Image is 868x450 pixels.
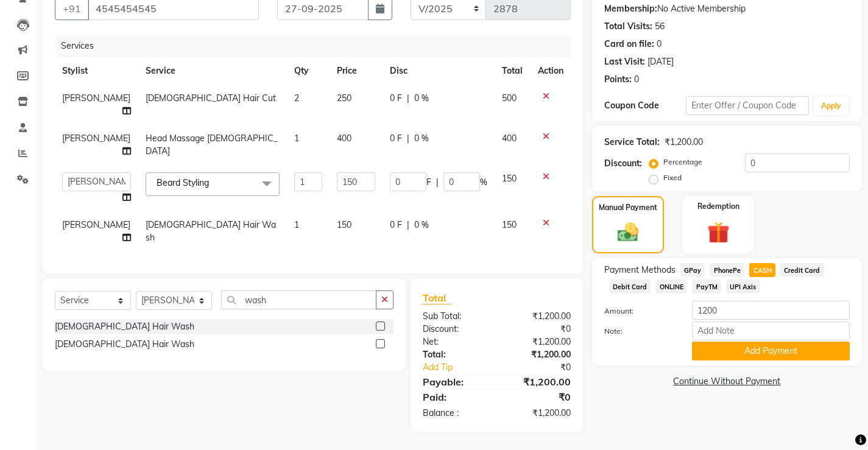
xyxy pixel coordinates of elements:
[55,320,194,333] div: [DEMOGRAPHIC_DATA] Hair Wash
[700,219,736,247] img: _gift.svg
[697,201,739,212] label: Redemption
[609,279,651,294] span: Debit Card
[146,133,278,156] span: Head Massage [DEMOGRAPHIC_DATA]
[337,93,351,104] span: 250
[390,132,402,145] span: 0 F
[496,310,579,323] div: ₹1,200.00
[647,55,674,68] div: [DATE]
[604,157,642,170] div: Discount:
[604,136,660,149] div: Service Total:
[337,133,351,144] span: 400
[595,326,683,337] label: Note:
[604,38,654,51] div: Card on file:
[294,133,299,144] span: 1
[495,57,531,85] th: Total
[414,219,429,231] span: 0 %
[502,219,517,230] span: 150
[604,99,686,112] div: Coupon Code
[55,338,194,351] div: [DEMOGRAPHIC_DATA] Hair Wash
[634,73,639,86] div: 0
[414,132,429,145] span: 0 %
[146,219,276,243] span: [DEMOGRAPHIC_DATA] Hair Wash
[414,348,496,361] div: Total:
[480,176,487,189] span: %
[55,57,138,85] th: Stylist
[692,301,850,320] input: Amount
[287,57,330,85] th: Qty
[414,361,510,374] a: Add Tip
[710,263,744,277] span: PhonePe
[426,176,431,189] span: F
[414,310,496,323] div: Sub Total:
[496,374,579,389] div: ₹1,200.00
[56,35,580,57] div: Services
[423,292,451,304] span: Total
[209,177,214,188] a: x
[663,156,702,167] label: Percentage
[221,290,376,309] input: Search or Scan
[294,93,299,104] span: 2
[383,57,495,85] th: Disc
[414,390,496,404] div: Paid:
[680,263,705,277] span: GPay
[414,336,496,348] div: Net:
[726,279,760,294] span: UPI Axis
[655,20,665,33] div: 56
[62,93,130,104] span: [PERSON_NAME]
[604,264,676,276] span: Payment Methods
[604,2,657,15] div: Membership:
[436,176,439,189] span: |
[407,92,409,105] span: |
[496,390,579,404] div: ₹0
[595,306,683,317] label: Amount:
[146,93,276,104] span: [DEMOGRAPHIC_DATA] Hair Cut
[655,279,687,294] span: ONLINE
[502,133,517,144] span: 400
[414,374,496,389] div: Payable:
[414,323,496,336] div: Discount:
[62,219,130,230] span: [PERSON_NAME]
[814,97,849,115] button: Apply
[496,407,579,420] div: ₹1,200.00
[604,73,632,86] div: Points:
[496,336,579,348] div: ₹1,200.00
[138,57,287,85] th: Service
[390,92,402,105] span: 0 F
[595,375,859,388] a: Continue Without Payment
[692,322,850,340] input: Add Note
[510,361,580,374] div: ₹0
[604,2,850,15] div: No Active Membership
[496,348,579,361] div: ₹1,200.00
[502,93,517,104] span: 500
[657,38,662,51] div: 0
[604,20,652,33] div: Total Visits:
[294,219,299,230] span: 1
[531,57,571,85] th: Action
[414,92,429,105] span: 0 %
[692,342,850,360] button: Add Payment
[780,263,824,277] span: Credit Card
[686,96,809,115] input: Enter Offer / Coupon Code
[663,172,682,183] label: Fixed
[62,133,130,144] span: [PERSON_NAME]
[407,219,409,231] span: |
[390,219,402,231] span: 0 F
[414,407,496,420] div: Balance :
[611,220,645,245] img: _cash.svg
[157,177,209,188] span: Beard Styling
[599,202,657,213] label: Manual Payment
[665,136,703,149] div: ₹1,200.00
[692,279,721,294] span: PayTM
[604,55,645,68] div: Last Visit:
[496,323,579,336] div: ₹0
[502,173,517,184] span: 150
[330,57,383,85] th: Price
[337,219,351,230] span: 150
[407,132,409,145] span: |
[749,263,775,277] span: CASH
